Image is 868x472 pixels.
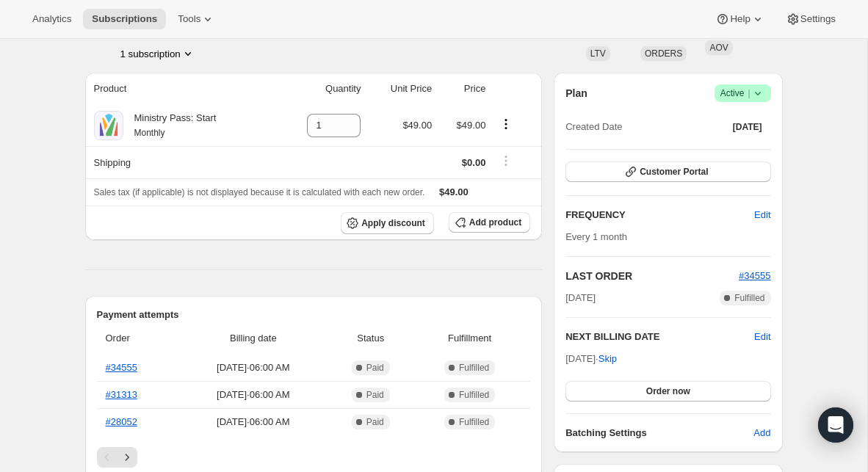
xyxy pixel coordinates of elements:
[85,73,278,105] th: Product
[365,73,436,105] th: Unit Price
[739,269,770,283] button: #34555
[565,426,753,440] h6: Batching Settings
[97,447,531,468] nav: Pagination
[706,9,773,29] button: Help
[183,360,323,375] span: [DATE] · 06:00 AM
[94,111,123,140] img: product img
[97,308,531,322] h2: Payment attempts
[436,73,490,105] th: Price
[134,128,165,138] small: Monthly
[565,86,587,101] h2: Plan
[800,13,836,25] span: Settings
[32,13,71,25] span: Analytics
[565,208,754,222] h2: FREQUENCY
[277,73,365,105] th: Quantity
[709,43,728,53] span: AOV
[106,416,137,427] a: #28052
[183,331,323,346] span: Billing date
[120,46,195,61] button: Product actions
[469,217,521,228] span: Add product
[366,389,384,401] span: Paid
[754,330,770,344] button: Edit
[183,415,323,429] span: [DATE] · 06:00 AM
[739,270,770,281] a: #34555
[457,120,486,131] span: $49.00
[753,426,770,440] span: Add
[733,121,762,133] span: [DATE]
[23,9,80,29] button: Analytics
[590,48,606,59] span: LTV
[565,330,754,344] h2: NEXT BILLING DATE
[565,231,627,242] span: Every 1 month
[565,353,617,364] span: [DATE] ·
[745,203,779,227] button: Edit
[645,48,682,59] span: ORDERS
[565,381,770,402] button: Order now
[178,13,200,25] span: Tools
[565,269,739,283] h2: LAST ORDER
[449,212,530,233] button: Add product
[565,120,622,134] span: Created Date
[97,322,179,355] th: Order
[720,86,765,101] span: Active
[734,292,764,304] span: Fulfilled
[83,9,166,29] button: Subscriptions
[565,161,770,182] button: Customer Portal
[418,331,521,346] span: Fulfillment
[459,416,489,428] span: Fulfilled
[748,87,750,99] span: |
[459,389,489,401] span: Fulfilled
[402,120,432,131] span: $49.00
[169,9,224,29] button: Tools
[754,208,770,222] span: Edit
[494,153,518,169] button: Shipping actions
[106,389,137,400] a: #31313
[494,116,518,132] button: Product actions
[92,13,157,25] span: Subscriptions
[123,111,217,140] div: Ministry Pass: Start
[724,117,771,137] button: [DATE]
[361,217,425,229] span: Apply discount
[366,362,384,374] span: Paid
[341,212,434,234] button: Apply discount
[590,347,626,371] button: Skip
[598,352,617,366] span: Skip
[462,157,486,168] span: $0.00
[183,388,323,402] span: [DATE] · 06:00 AM
[646,385,690,397] span: Order now
[332,331,409,346] span: Status
[106,362,137,373] a: #34555
[94,187,425,197] span: Sales tax (if applicable) is not displayed because it is calculated with each new order.
[640,166,708,178] span: Customer Portal
[745,421,779,445] button: Add
[459,362,489,374] span: Fulfilled
[730,13,750,25] span: Help
[818,407,853,443] div: Open Intercom Messenger
[439,186,469,197] span: $49.00
[85,146,278,178] th: Shipping
[117,447,137,468] button: Next
[366,416,384,428] span: Paid
[777,9,845,29] button: Settings
[565,291,596,305] span: [DATE]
